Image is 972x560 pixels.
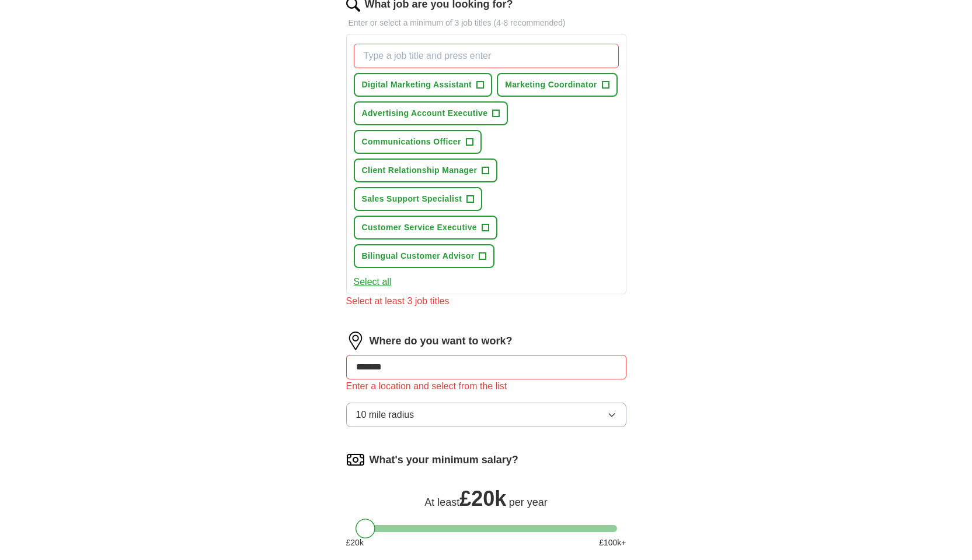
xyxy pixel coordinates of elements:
[362,221,477,234] span: Customer Service Executive
[356,408,414,422] span: 10 mile radius
[346,403,626,427] button: 10 mile radius
[354,216,497,240] button: Customer Service Executive
[370,452,518,468] label: What's your minimum salary?
[362,136,461,148] span: Communications Officer
[346,294,626,308] div: Select at least 3 job titles
[354,244,495,268] button: Bilingual Customer Advisor
[346,537,364,549] span: £ 20 k
[354,73,493,97] button: Digital Marketing Assistant
[505,79,597,91] span: Marketing Coordinator
[354,159,498,182] button: Client Relationship Manager
[354,101,508,125] button: Advertising Account Executive
[354,275,392,289] button: Select all
[362,250,475,262] span: Bilingual Customer Advisor
[370,333,513,349] label: Where do you want to work?
[346,379,626,393] div: Enter a location and select from the list
[346,450,365,469] img: salary.png
[599,537,626,549] span: £ 100 k+
[362,107,488,119] span: Advertising Account Executive
[497,73,617,97] button: Marketing Coordinator
[362,164,478,177] span: Client Relationship Manager
[354,130,482,154] button: Communications Officer
[459,487,506,510] span: £ 20k
[346,332,365,350] img: location.png
[509,496,548,508] span: per year
[346,17,626,29] p: Enter or select a minimum of 3 job titles (4-8 recommended)
[424,496,459,508] span: At least
[354,44,619,68] input: Type a job title and press enter
[354,187,483,211] button: Sales Support Specialist
[362,79,472,91] span: Digital Marketing Assistant
[362,193,462,205] span: Sales Support Specialist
